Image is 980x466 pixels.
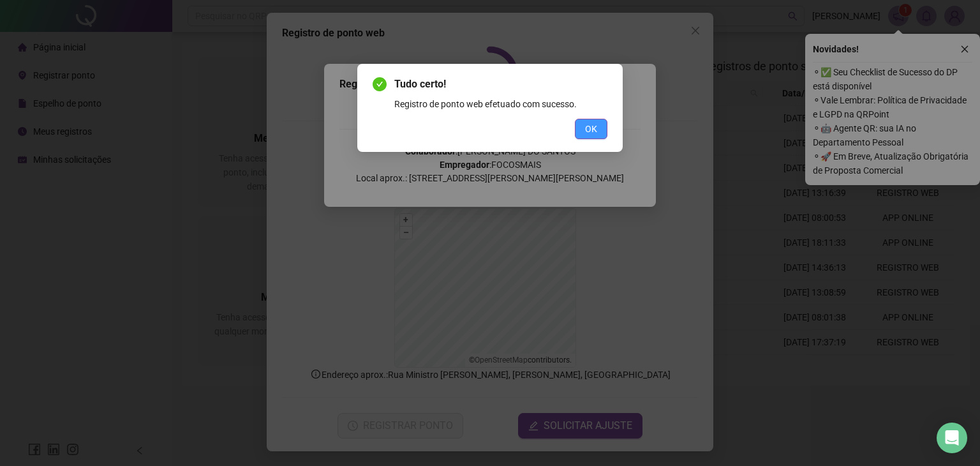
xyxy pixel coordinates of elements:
div: Registro de ponto web efetuado com sucesso. [394,97,607,111]
span: OK [585,122,597,136]
span: Tudo certo! [394,77,607,92]
span: check-circle [373,77,387,91]
div: Open Intercom Messenger [937,423,967,453]
button: OK [575,119,607,139]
